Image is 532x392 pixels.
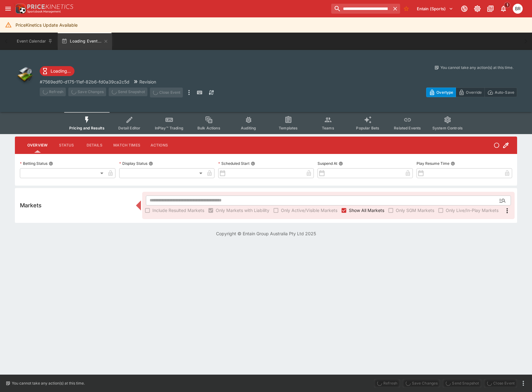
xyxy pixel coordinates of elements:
button: Event Calendar [13,33,56,50]
button: Display Status [149,161,153,166]
p: Scheduled Start [218,161,250,166]
span: Pricing and Results [69,126,105,130]
span: Teams [322,126,334,130]
button: Connected to PK [459,3,470,14]
p: Copy To Clipboard [40,79,129,85]
span: System Controls [432,126,463,130]
span: Related Events [394,126,421,130]
button: Match Times [108,138,145,153]
span: InPlay™ Trading [155,126,183,130]
button: Overview [22,138,52,153]
p: Display Status [119,161,147,166]
img: other.png [15,65,35,85]
button: Status [52,138,80,153]
button: Notifications [498,3,509,14]
button: Suspend At [339,161,343,166]
button: open drawer [2,3,14,14]
button: Override [456,88,485,97]
span: Templates [279,126,298,130]
p: Play Resume Time [417,161,449,166]
span: Only Active/Visible Markets [281,207,337,214]
span: Show All Markets [349,207,384,214]
button: Betting Status [49,161,53,166]
p: Auto-Save [495,89,514,96]
button: Toggle light/dark mode [472,3,483,14]
span: Only Markets with Liability [216,207,269,214]
p: Overtype [436,89,453,96]
p: Revision [139,79,156,85]
span: Popular Bets [356,126,379,130]
h5: Markets [20,202,42,209]
span: Only SGM Markets [396,207,434,214]
button: Play Resume Time [451,161,455,166]
p: You cannot take any action(s) at this time. [12,381,85,386]
p: Loading... [51,68,71,74]
p: Betting Status [20,161,47,166]
button: Scheduled Start [251,161,255,166]
p: You cannot take any action(s) at this time. [440,65,513,70]
div: PriceKinetics Update Available [16,19,78,31]
svg: More [503,207,511,214]
span: 1 [504,2,511,8]
input: search [331,4,390,14]
p: Suspend At [318,161,337,166]
button: Ben Raymond [511,2,525,16]
img: Sportsbook Management [27,10,61,13]
button: Actions [145,138,173,153]
span: Detail Editor [118,126,140,130]
button: Auto-Save [485,88,517,97]
div: Event type filters [64,112,468,134]
button: Documentation [485,3,496,14]
p: Override [466,89,482,96]
button: Details [80,138,108,153]
button: Overtype [426,88,456,97]
div: Start From [426,88,517,97]
button: No Bookmarks [401,4,411,14]
button: Open [497,195,508,206]
div: Ben Raymond [513,4,523,14]
span: Only Live/In-Play Markets [446,207,498,214]
span: Bulk Actions [197,126,220,130]
button: more [185,88,193,97]
button: Loading Event... [58,33,112,50]
span: Auditing [241,126,256,130]
span: Include Resulted Markets [152,207,204,214]
button: more [520,380,527,387]
img: PriceKinetics [27,4,73,9]
button: Select Tenant [413,4,457,14]
img: PriceKinetics Logo [14,2,26,15]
